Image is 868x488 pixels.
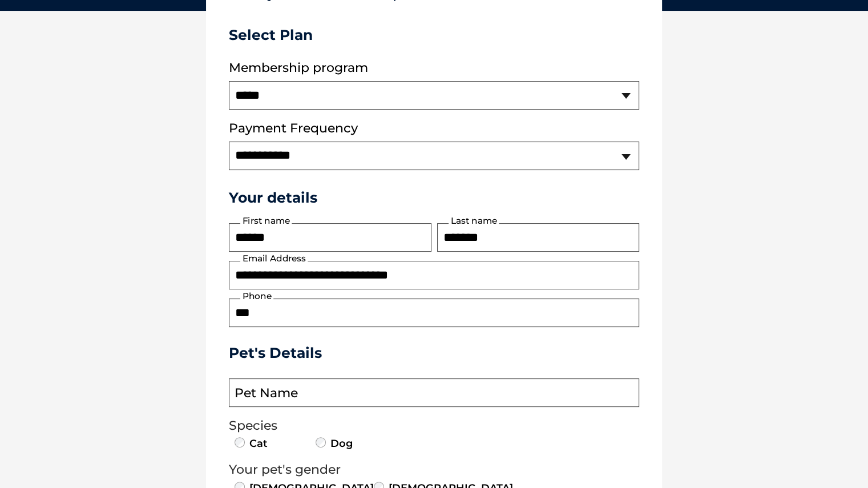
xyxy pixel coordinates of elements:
legend: Your pet's gender [229,462,639,477]
label: Payment Frequency [229,121,358,136]
h3: Select Plan [229,26,639,43]
h3: Pet's Details [224,344,644,361]
label: Last name [449,216,499,226]
label: Dog [329,436,353,451]
label: Cat [248,436,268,451]
label: First name [240,216,292,226]
label: Email Address [240,253,308,264]
label: Phone [240,291,273,301]
h3: Your details [229,189,639,206]
label: Membership program [229,61,639,75]
legend: Species [229,418,639,433]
